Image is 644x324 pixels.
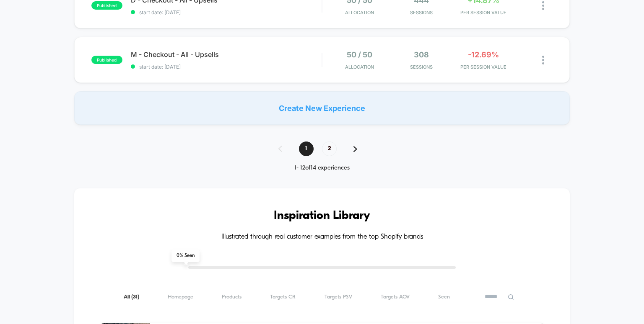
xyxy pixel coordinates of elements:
span: Allocation [345,64,374,70]
h3: Inspiration Library [99,209,545,223]
span: 50 / 50 [347,50,372,59]
span: Targets CR [270,294,296,300]
span: published [91,56,122,64]
span: PER SESSION VALUE [454,10,512,15]
span: Sessions [392,10,450,15]
div: Create New Experience [74,91,570,125]
span: PER SESSION VALUE [454,64,512,70]
span: Seen [438,294,450,300]
span: 308 [414,50,429,59]
span: 1 [299,141,314,156]
span: start date: [DATE] [131,9,322,15]
span: Homepage [168,294,193,300]
h4: Illustrated through real customer examples from the top Shopify brands [99,233,545,241]
img: close [542,56,544,64]
div: 1 - 12 of 14 experiences [270,165,374,172]
span: All [124,294,139,300]
span: start date: [DATE] [131,64,322,70]
span: -12.69% [468,50,499,59]
span: 2 [322,141,337,156]
span: Targets AOV [381,294,410,300]
span: Allocation [345,10,374,15]
span: 0 % Seen [171,249,200,262]
img: pagination forward [353,146,357,152]
span: M - Checkout - All - Upsells [131,50,322,59]
span: ( 31 ) [131,294,139,300]
span: Products [222,294,241,300]
span: Sessions [392,64,450,70]
span: published [91,1,122,10]
img: close [542,1,544,10]
span: Targets PSV [325,294,352,300]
